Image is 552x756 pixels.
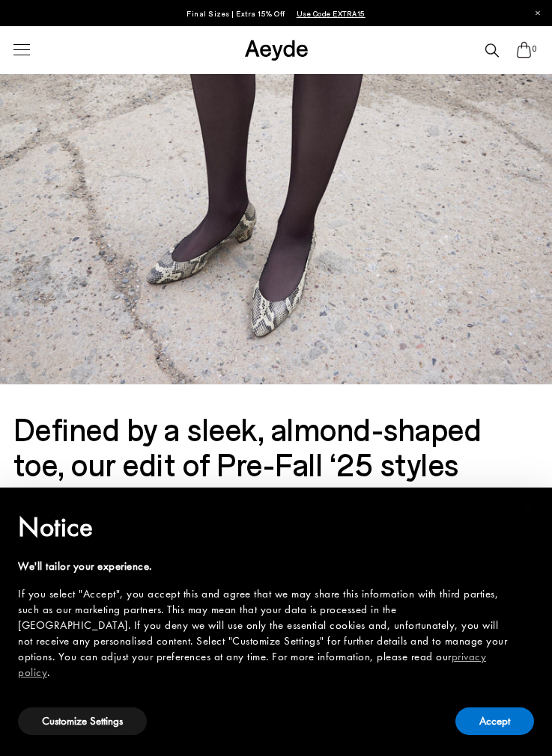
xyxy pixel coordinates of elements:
[510,492,546,528] button: Close this notice
[455,707,534,735] button: Accept
[18,707,147,735] button: Customize Settings
[18,559,510,574] div: We'll tailor your experience.
[18,508,510,547] h2: Notice
[18,586,510,680] div: If you select "Accept", you accept this and agree that we may share this information with third p...
[18,649,486,680] a: privacy policy
[524,498,533,521] span: ×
